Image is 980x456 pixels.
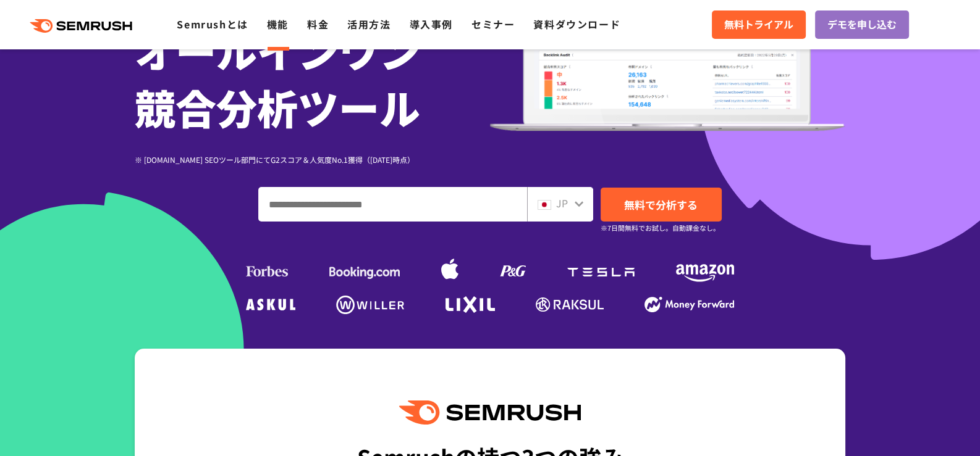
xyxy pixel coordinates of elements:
[601,188,722,222] a: 無料で分析する
[724,17,793,33] span: 無料トライアル
[347,17,391,31] a: 活用方法
[267,17,289,31] a: 機能
[135,22,490,135] h1: オールインワン 競合分析ツール
[259,188,526,221] input: ドメイン、キーワードまたはURLを入力してください
[177,17,248,31] a: Semrushとは
[827,17,897,33] span: デモを申し込む
[624,197,698,212] span: 無料で分析する
[399,400,581,425] img: Semrush
[556,196,568,210] span: JP
[410,17,453,31] a: 導入事例
[471,17,515,31] a: セミナー
[601,222,720,234] small: ※7日間無料でお試し。自動課金なし。
[815,10,909,39] a: デモを申し込む
[307,17,329,31] a: 料金
[712,10,806,39] a: 無料トライアル
[533,17,620,31] a: 資料ダウンロード
[135,154,490,165] div: ※ [DOMAIN_NAME] SEOツール部門にてG2スコア＆人気度No.1獲得（[DATE]時点）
